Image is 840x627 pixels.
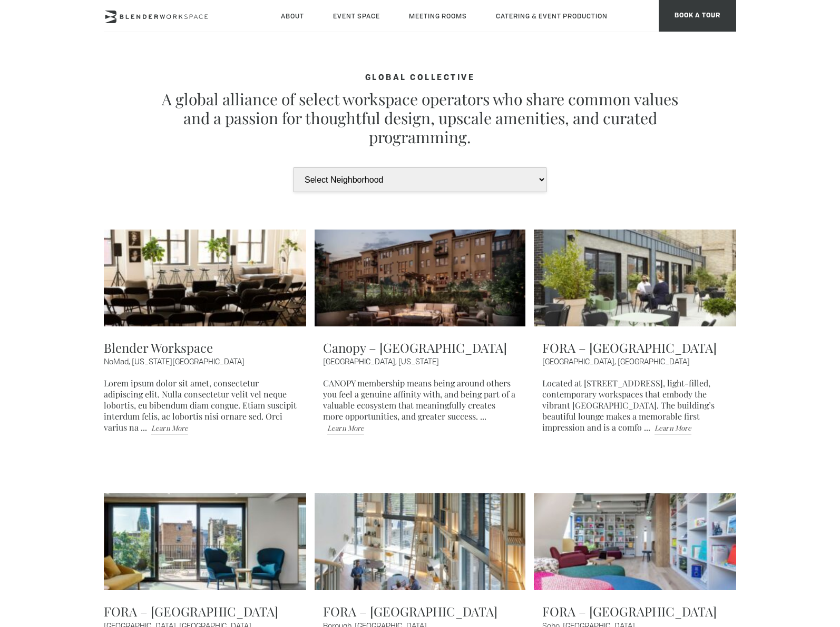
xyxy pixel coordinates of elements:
a: Blender WorkspaceNoMad, [US_STATE][GEOGRAPHIC_DATA] [104,339,298,367]
p: Lorem ipsum dolor sit amet, consectetur adipiscing elit. Nulla consectetur velit vel neque lobort... [104,377,298,434]
p: CANOPY membership means being around others you feel a genuine affinity with, and being part of a... [323,377,517,434]
span: NoMad, [US_STATE][GEOGRAPHIC_DATA] [104,356,298,367]
a: Learn More [655,422,691,434]
p: A global alliance of select workspace operators who share common values and a passion for thought... [157,89,683,146]
a: FORA – [GEOGRAPHIC_DATA][GEOGRAPHIC_DATA], [GEOGRAPHIC_DATA] [542,339,736,367]
span: [GEOGRAPHIC_DATA], [US_STATE] [323,356,517,367]
span: [GEOGRAPHIC_DATA], [GEOGRAPHIC_DATA] [542,356,736,367]
a: Learn More [327,422,364,434]
a: Learn More [151,422,188,434]
a: Canopy – [GEOGRAPHIC_DATA][GEOGRAPHIC_DATA], [US_STATE] [323,339,517,367]
p: Located at [STREET_ADDRESS], light-filled, contemporary workspaces that embody the vibrant [GEOGR... [542,377,736,434]
h4: Global Collective [157,74,683,83]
